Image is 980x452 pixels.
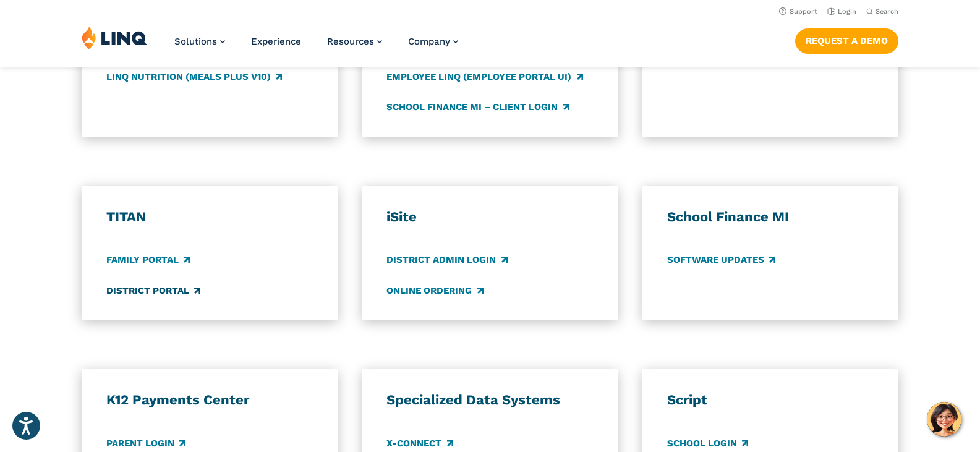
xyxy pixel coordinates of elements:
a: School Finance MI – Client Login [386,100,569,114]
a: Employee LINQ (Employee Portal UI) [386,70,582,83]
span: Solutions [174,36,217,47]
a: District Portal [106,284,200,297]
h3: School Finance MI [667,208,874,226]
a: X-Connect [386,437,453,450]
a: Solutions [174,36,225,47]
a: Family Portal [106,254,190,267]
a: Company [408,36,458,47]
nav: Primary Navigation [174,26,458,67]
nav: Button Navigation [795,26,898,53]
h3: iSite [386,208,593,226]
a: Experience [251,36,301,47]
a: Request a Demo [795,28,898,53]
a: LINQ Nutrition (Meals Plus v10) [106,70,282,83]
a: Login [827,7,856,15]
a: Support [779,7,817,15]
span: Company [408,36,450,47]
h3: K12 Payments Center [106,391,313,409]
span: Search [876,7,898,15]
h3: TITAN [106,208,313,226]
a: Parent Login [106,437,185,450]
button: Hello, have a question? Let’s chat. [927,402,961,437]
h3: Specialized Data Systems [386,391,593,409]
h3: Script [667,391,874,409]
a: School Login [667,437,748,450]
a: Online Ordering [386,284,483,297]
img: LINQ | K‑12 Software [82,26,147,49]
a: Resources [327,36,382,47]
span: Resources [327,36,374,47]
a: Software Updates [667,254,775,267]
a: District Admin Login [386,254,507,267]
button: Open Search Bar [866,7,898,16]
